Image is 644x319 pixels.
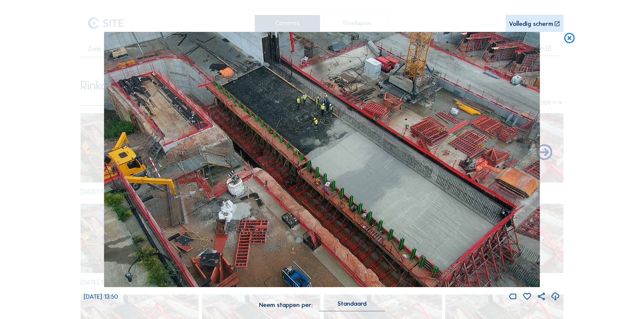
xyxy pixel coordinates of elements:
img: Image [104,32,540,287]
div: Standaard [319,301,385,311]
div: Standaard [337,301,367,306]
div: Neem stappen per: [259,302,313,308]
div: Volledig scherm [509,21,553,27]
span: [DATE] 13:50 [84,293,118,300]
i: Back [535,144,554,162]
